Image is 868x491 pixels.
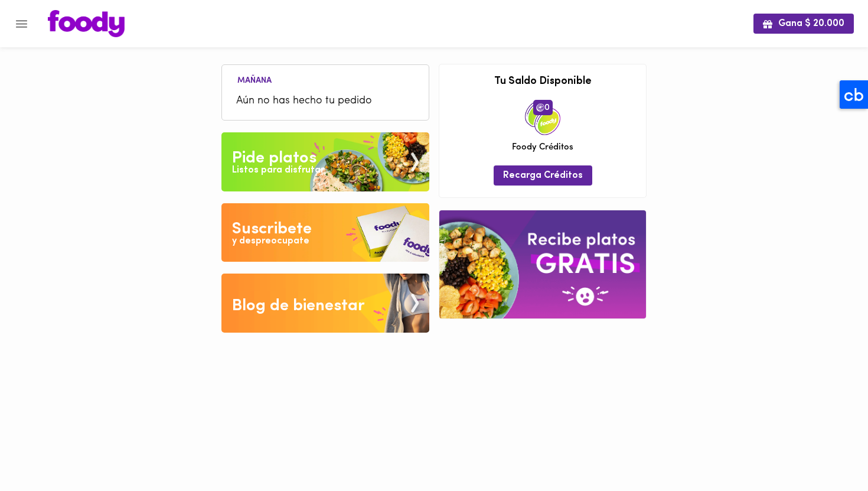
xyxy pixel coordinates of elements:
[232,294,365,318] div: Blog de bienestar
[503,170,583,181] span: Recarga Créditos
[236,93,415,109] span: Aún no has hecho tu pedido
[763,18,844,30] span: Gana $ 20.000
[512,141,573,154] span: Foody Créditos
[221,203,429,262] img: Disfruta bajar de peso
[800,422,856,479] iframe: Messagebird Livechat Widget
[232,147,316,170] div: Pide platos
[232,217,312,241] div: Suscribete
[448,76,637,88] h3: Tu Saldo Disponible
[536,103,544,112] img: foody-creditos.png
[232,235,309,248] div: y despreocupate
[494,165,592,185] button: Recarga Créditos
[232,164,324,177] div: Listos para disfrutar
[439,210,646,318] img: referral-banner.png
[525,100,560,135] img: credits-package.png
[228,74,281,85] li: Mañana
[221,132,429,191] img: Pide un Platos
[48,10,125,37] img: logo.png
[221,274,429,333] img: Blog de bienestar
[533,100,553,115] span: 0
[7,9,36,38] button: Menu
[753,14,854,33] button: Gana $ 20.000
